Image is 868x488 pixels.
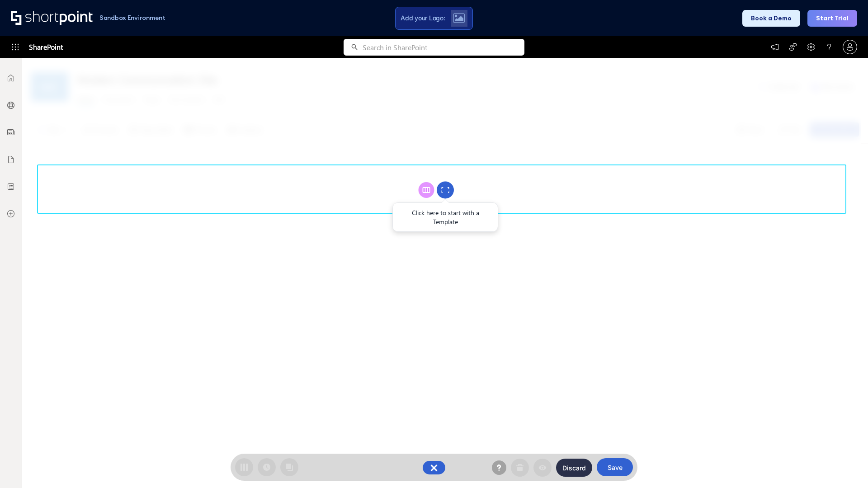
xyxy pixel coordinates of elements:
[29,36,63,58] span: SharePoint
[597,458,633,476] button: Save
[363,39,524,56] input: Search in SharePoint
[556,459,592,477] button: Discard
[401,14,445,22] span: Add your Logo:
[742,10,800,27] button: Book a Demo
[453,13,465,23] img: Upload logo
[705,383,868,488] iframe: Chat Widget
[99,15,165,20] h1: Sandbox Environment
[807,10,857,27] button: Start Trial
